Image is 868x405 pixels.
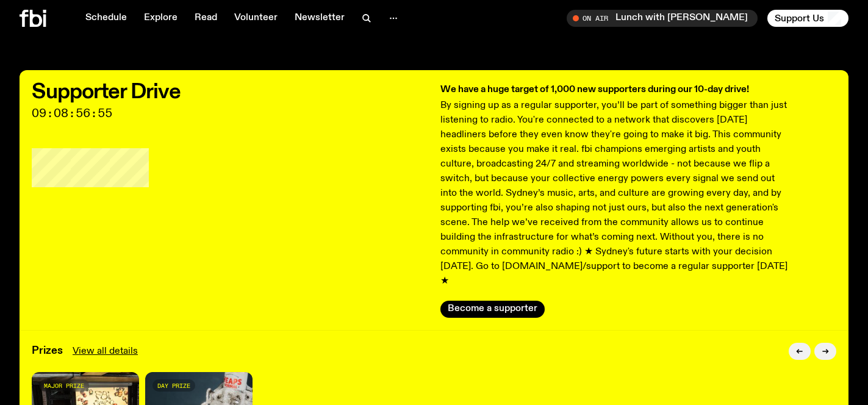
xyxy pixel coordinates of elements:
[32,346,63,356] h3: Prizes
[767,10,848,27] button: Support Us
[137,10,185,27] a: Explore
[157,382,190,389] span: day prize
[567,10,758,27] button: On AirLunch with [PERSON_NAME]
[78,10,134,27] a: Schedule
[775,13,824,24] span: Support Us
[440,98,792,289] p: By signing up as a regular supporter, you’ll be part of something bigger than just listening to r...
[44,382,84,389] span: major prize
[440,301,545,318] button: Become a supporter
[227,10,285,27] a: Volunteer
[32,108,428,119] span: 09:08:56:55
[187,10,224,27] a: Read
[287,10,352,27] a: Newsletter
[32,82,428,102] h2: Supporter Drive
[440,82,792,97] h3: We have a huge target of 1,000 new supporters during our 10-day drive!
[73,344,138,359] a: View all details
